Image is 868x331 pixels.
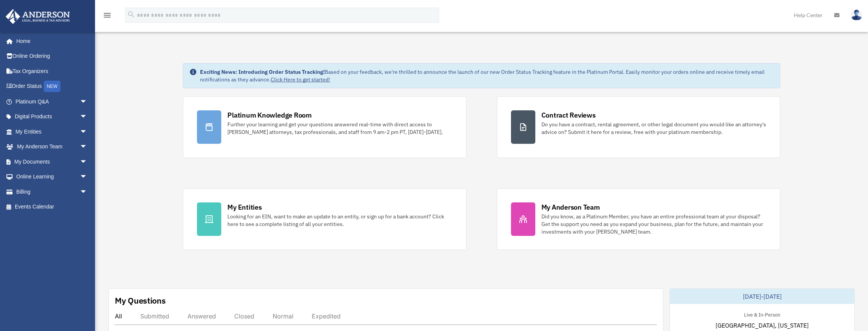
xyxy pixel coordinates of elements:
[80,154,95,170] span: arrow_drop_down
[5,199,99,215] a: Events Calendar
[716,321,809,330] span: [GEOGRAPHIC_DATA], [US_STATE]
[80,94,95,110] span: arrow_drop_down
[80,184,95,200] span: arrow_drop_down
[5,139,99,154] a: My Anderson Teamarrow_drop_down
[103,13,112,20] a: menu
[5,33,95,49] a: Home
[80,124,95,140] span: arrow_drop_down
[115,312,122,320] div: All
[183,188,466,250] a: My Entities Looking for an EIN, want to make an update to an entity, or sign up for a bank accoun...
[3,9,72,24] img: Anderson Advisors Platinum Portal
[200,68,773,83] div: Based on your feedback, we're thrilled to announce the launch of our new Order Status Tracking fe...
[273,312,294,320] div: Normal
[497,96,780,158] a: Contract Reviews Do you have a contract, rental agreement, or other legal document you would like...
[541,110,596,120] div: Contract Reviews
[200,68,325,75] strong: Exciting News: Introducing Order Status Tracking!
[541,121,766,136] div: Do you have a contract, rental agreement, or other legal document you would like an attorney's ad...
[541,202,600,212] div: My Anderson Team
[80,109,95,125] span: arrow_drop_down
[227,110,312,120] div: Platinum Knowledge Room
[127,10,135,19] i: search
[5,94,99,109] a: Platinum Q&Aarrow_drop_down
[5,169,99,185] a: Online Learningarrow_drop_down
[312,312,341,320] div: Expedited
[5,184,99,199] a: Billingarrow_drop_down
[738,310,786,318] div: Live & In-Person
[103,11,112,20] i: menu
[851,10,862,21] img: User Pic
[80,139,95,155] span: arrow_drop_down
[183,96,466,158] a: Platinum Knowledge Room Further your learning and get your questions answered real-time with dire...
[115,295,166,306] div: My Questions
[5,79,99,94] a: Order StatusNEW
[234,312,254,320] div: Closed
[5,109,99,124] a: Digital Productsarrow_drop_down
[227,202,262,212] div: My Entities
[227,121,452,136] div: Further your learning and get your questions answered real-time with direct access to [PERSON_NAM...
[187,312,216,320] div: Answered
[497,188,780,250] a: My Anderson Team Did you know, as a Platinum Member, you have an entire professional team at your...
[140,312,169,320] div: Submitted
[44,81,60,92] div: NEW
[271,76,330,83] a: Click Here to get started!
[541,213,766,236] div: Did you know, as a Platinum Member, you have an entire professional team at your disposal? Get th...
[5,124,99,139] a: My Entitiesarrow_drop_down
[670,289,854,304] div: [DATE]-[DATE]
[80,169,95,185] span: arrow_drop_down
[227,213,452,228] div: Looking for an EIN, want to make an update to an entity, or sign up for a bank account? Click her...
[5,49,99,64] a: Online Ordering
[5,64,99,79] a: Tax Organizers
[5,154,99,169] a: My Documentsarrow_drop_down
